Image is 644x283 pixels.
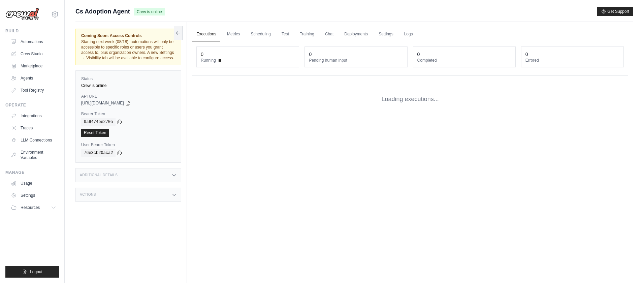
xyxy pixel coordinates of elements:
a: Agents [8,73,59,84]
a: Tool Registry [8,85,59,96]
a: Automations [8,36,59,47]
a: Integrations [8,111,59,121]
dt: Completed [417,58,511,63]
span: Coming Soon: Access Controls [81,33,175,38]
a: Test [278,27,293,41]
a: Environment Variables [8,147,59,163]
a: Marketplace [8,61,59,71]
div: Build [5,28,59,34]
dt: Pending human input [309,58,403,63]
div: 0 [525,51,528,58]
span: Resources [21,205,40,210]
div: Loading executions... [192,84,628,115]
span: [URL][DOMAIN_NAME] [81,100,124,106]
a: Crew Studio [8,49,59,59]
a: LLM Connections [8,135,59,146]
h3: Additional Details [80,173,118,177]
a: Traces [8,123,59,133]
div: Manage [5,170,59,175]
button: Logout [5,266,59,278]
label: Bearer Token [81,111,175,117]
div: 0 [201,51,203,58]
a: Logs [400,27,417,41]
a: Executions [192,27,220,41]
button: Get Support [597,7,633,16]
span: Running [201,58,216,63]
img: Logo [5,8,39,21]
label: User Bearer Token [81,142,175,148]
div: Operate [5,102,59,108]
a: Scheduling [247,27,275,41]
a: Training [296,27,318,41]
span: Logout [30,269,42,275]
div: 0 [417,51,420,58]
label: API URL [81,94,175,99]
code: 0a9474be270a [81,118,116,126]
a: Settings [8,190,59,201]
a: Chat [321,27,337,41]
div: 0 [309,51,312,58]
div: Crew is online [81,83,175,88]
a: Reset Token [81,129,109,137]
dt: Errored [525,58,619,63]
span: Starting next week (08/18), automations will only be accessible to specific roles or users you gr... [81,39,174,60]
h3: Actions [80,193,96,197]
span: Crew is online [134,8,165,15]
a: Deployments [340,27,372,41]
code: 76e3cb20aca2 [81,149,116,157]
button: Resources [8,202,59,213]
a: Usage [8,178,59,189]
a: Settings [375,27,397,41]
a: Metrics [223,27,244,41]
label: Status [81,76,175,82]
span: Cs Adoption Agent [75,7,130,16]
